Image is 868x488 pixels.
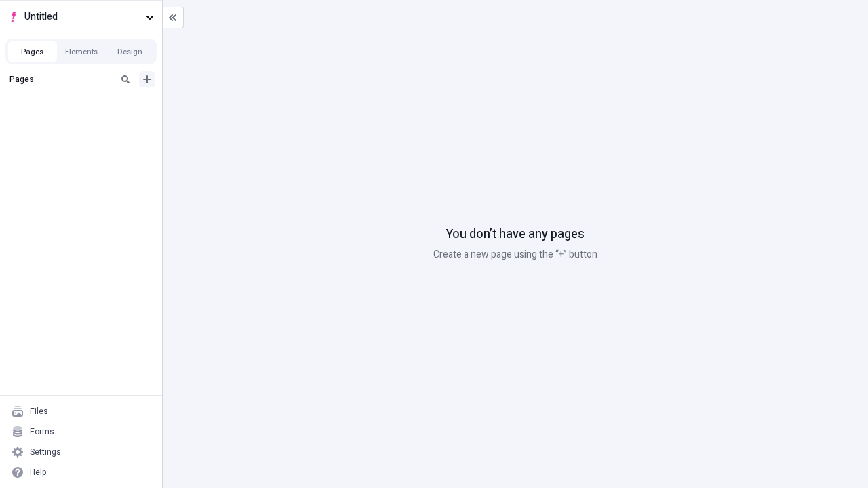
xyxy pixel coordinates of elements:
div: Files [30,406,48,417]
button: Elements [57,41,106,62]
button: Add new [139,71,155,87]
span: Untitled [24,9,140,24]
p: You don’t have any pages [446,226,585,243]
div: Help [30,467,47,478]
button: Design [106,41,155,62]
button: Pages [8,41,57,62]
div: Settings [30,447,61,457]
div: Forms [30,426,54,437]
div: Pages [9,74,112,85]
p: Create a new page using the “+” button [433,247,597,262]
